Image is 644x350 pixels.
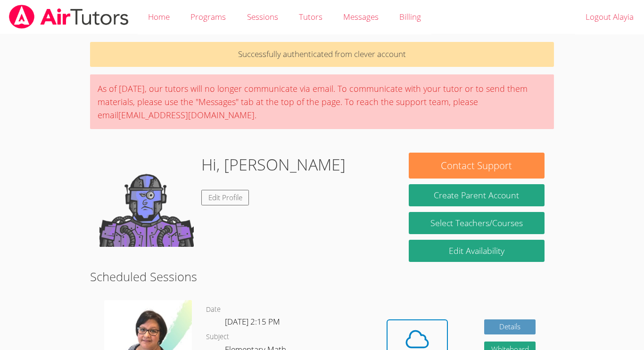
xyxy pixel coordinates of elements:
div: As of [DATE], our tutors will no longer communicate via email. To communicate with your tutor or ... [90,74,554,129]
a: Edit Availability [409,240,545,262]
h1: Hi, [PERSON_NAME] [201,153,346,177]
img: default.png [99,153,194,247]
h2: Scheduled Sessions [90,268,554,285]
dt: Date [206,304,221,316]
a: Details [484,319,536,335]
span: [DATE] 2:15 PM [225,316,280,327]
button: Contact Support [409,153,545,179]
a: Select Teachers/Courses [409,212,545,234]
span: Messages [343,11,379,22]
button: Create Parent Account [409,184,545,206]
a: Edit Profile [201,190,249,205]
img: airtutors_banner-c4298cdbf04f3fff15de1276eac7730deb9818008684d7c2e4769d2f7ddbe033.png [8,5,130,29]
p: Successfully authenticated from clever account [90,42,554,67]
dt: Subject [206,331,229,343]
